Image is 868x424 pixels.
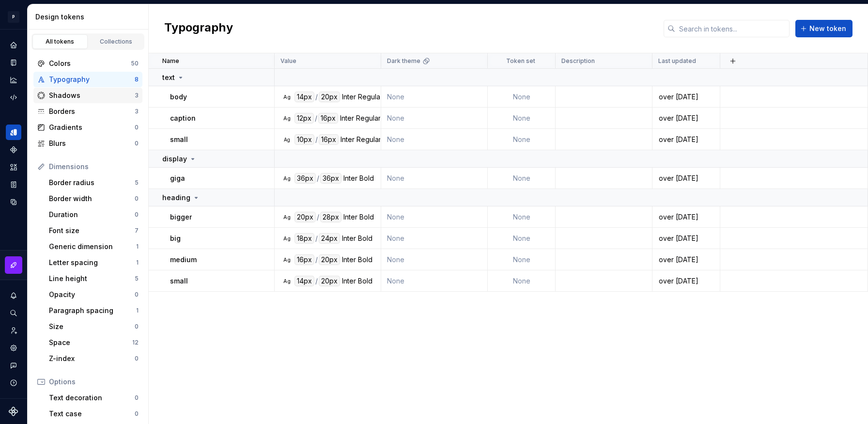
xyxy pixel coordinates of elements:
[6,159,21,175] a: Assets
[488,270,556,292] td: None
[49,107,135,116] div: Borders
[170,173,185,183] p: giga
[320,212,341,222] div: 28px
[6,305,21,321] button: Search ⌘K
[653,255,719,265] div: over [DATE]
[283,174,291,182] div: Ag
[343,173,357,184] div: Inter
[653,113,719,123] div: over [DATE]
[164,20,233,37] h2: Typography
[45,255,142,270] a: Letter spacing1
[315,92,318,102] div: /
[342,233,356,244] div: Inter
[381,270,488,292] td: None
[488,228,556,249] td: None
[170,212,192,222] p: bigger
[317,173,319,184] div: /
[6,37,21,53] div: Home
[320,173,341,184] div: 36px
[49,75,135,84] div: Typography
[488,249,556,270] td: None
[294,134,314,145] div: 10px
[36,38,84,46] div: All tokens
[318,113,338,124] div: 16px
[135,227,139,235] div: 7
[135,394,139,402] div: 0
[6,55,21,70] a: Documentation
[162,73,175,82] p: text
[135,323,139,330] div: 0
[45,271,142,286] a: Line height5
[135,410,139,418] div: 0
[358,92,383,102] div: Regular
[294,233,314,244] div: 18px
[6,194,21,210] a: Data sources
[294,92,314,102] div: 14px
[6,125,21,140] a: Design tokens
[653,135,719,144] div: over [DATE]
[135,76,139,83] div: 8
[341,134,355,145] div: Inter
[6,323,21,338] div: Invite team
[283,114,291,122] div: Ag
[45,287,142,302] a: Opacity0
[294,212,316,222] div: 20px
[356,134,381,145] div: Regular
[6,358,21,373] button: Contact support
[294,254,314,265] div: 16px
[342,92,356,102] div: Inter
[33,56,142,71] a: Colors50
[319,276,340,286] div: 20px
[795,20,852,37] button: New token
[45,239,142,254] a: Generic dimension1
[162,57,179,65] p: Name
[49,178,135,188] div: Border radius
[45,303,142,318] a: Paragraph spacing1
[135,92,139,99] div: 3
[381,86,488,108] td: None
[45,390,142,406] a: Text decoration0
[45,351,142,366] a: Z-index0
[653,234,719,243] div: over [DATE]
[162,193,190,203] p: heading
[488,168,556,189] td: None
[162,154,187,164] p: display
[675,20,790,37] input: Search in tokens...
[315,254,318,265] div: /
[92,38,140,46] div: Collections
[319,233,340,244] div: 24px
[387,57,420,65] p: Dark theme
[6,340,21,356] div: Settings
[135,108,139,115] div: 3
[381,129,488,150] td: None
[136,259,139,267] div: 1
[317,212,319,222] div: /
[136,243,139,251] div: 1
[135,195,139,203] div: 0
[135,275,139,283] div: 5
[49,59,131,68] div: Colors
[359,173,374,184] div: Bold
[49,338,132,347] div: Space
[49,322,135,331] div: Size
[35,12,144,22] div: Design tokens
[45,335,142,350] a: Space12
[381,249,488,270] td: None
[135,355,139,362] div: 0
[135,291,139,298] div: 0
[135,140,139,147] div: 0
[315,134,318,145] div: /
[49,377,139,387] div: Options
[49,258,136,267] div: Letter spacing
[358,254,372,265] div: Bold
[170,113,196,123] p: caption
[342,276,356,286] div: Inter
[49,242,136,251] div: Generic dimension
[283,277,291,285] div: Ag
[6,72,21,88] a: Analytics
